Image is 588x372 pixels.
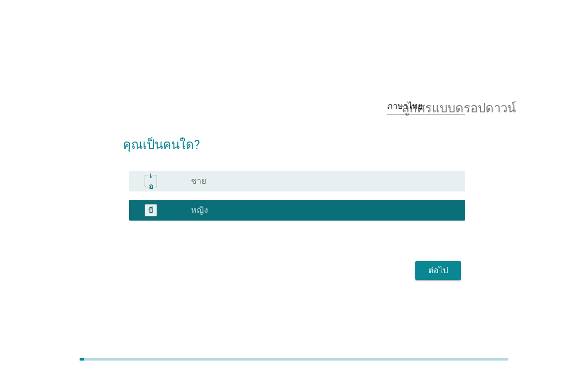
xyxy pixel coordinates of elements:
[148,206,153,214] font: บี
[415,261,461,280] button: ต่อไป
[428,265,448,275] font: ต่อไป
[402,100,516,112] font: ลูกศรแบบดรอปดาวน์
[149,171,153,190] font: เอ
[387,101,423,111] font: ภาษาไทย
[123,137,200,152] font: คุณเป็นคนใด?
[191,205,208,215] font: หญิง
[191,176,206,186] font: ชาย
